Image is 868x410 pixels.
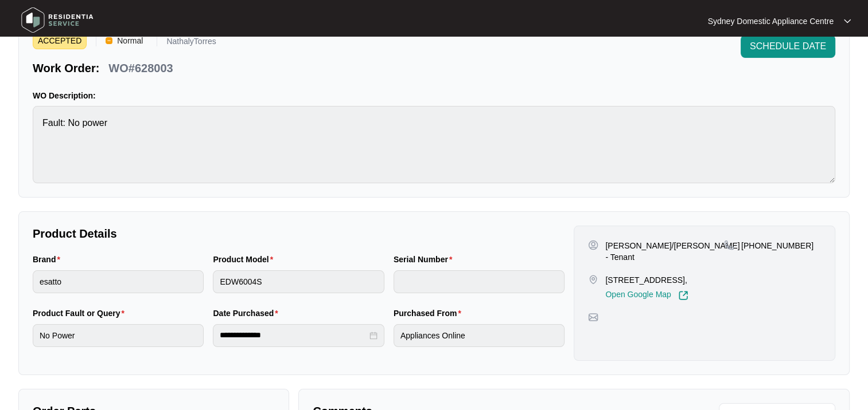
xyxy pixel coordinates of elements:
input: Product Fault or Query [33,324,204,347]
p: WO Description: [33,90,835,101]
input: Serial Number [394,270,565,293]
span: ACCEPTED [33,32,87,49]
img: map-pin [724,240,734,250]
label: Brand [33,254,65,265]
span: SCHEDULE DATE [750,40,826,53]
input: Purchased From [394,324,565,347]
img: map-pin [588,312,598,322]
img: map-pin [588,274,598,285]
a: Open Google Map [605,290,688,301]
img: dropdown arrow [844,18,851,24]
input: Date Purchased [220,329,367,341]
button: SCHEDULE DATE [741,35,835,58]
input: Brand [33,270,204,293]
p: [PHONE_NUMBER] [741,240,813,251]
p: NathalyTorres [166,37,216,49]
p: Work Order: [33,60,99,76]
p: [PERSON_NAME]/[PERSON_NAME] - Tenant [605,240,739,263]
img: Link-External [678,290,688,301]
span: Normal [112,32,147,49]
label: Date Purchased [213,307,282,319]
img: Vercel Logo [106,37,112,44]
img: user-pin [588,240,598,250]
img: residentia service logo [17,3,98,37]
input: Product Model [213,270,384,293]
p: [STREET_ADDRESS], [605,274,688,286]
p: WO#628003 [108,60,173,76]
label: Serial Number [394,254,457,265]
label: Product Model [213,254,278,265]
p: Product Details [33,226,565,242]
label: Purchased From [394,307,466,319]
textarea: Fault: No power [33,106,835,183]
label: Product Fault or Query [33,307,129,319]
p: Sydney Domestic Appliance Centre [708,15,834,27]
